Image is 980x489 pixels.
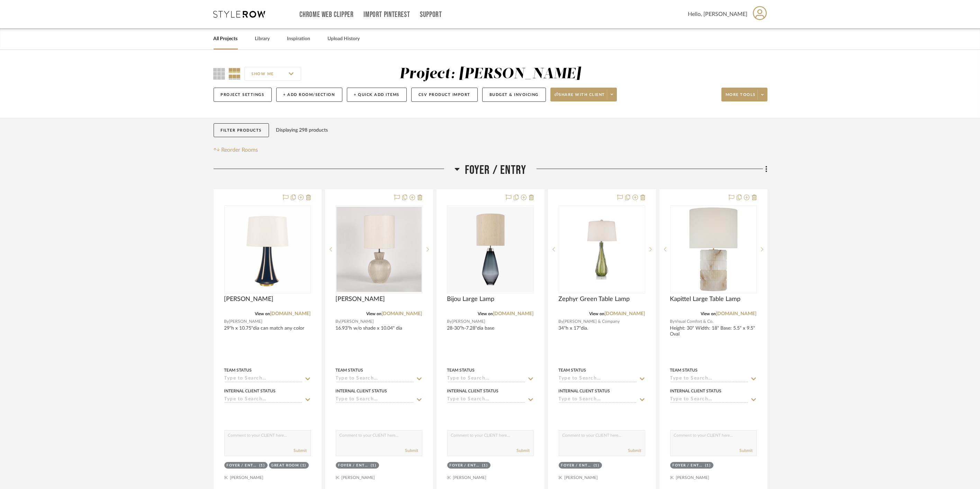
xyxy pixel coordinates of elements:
[465,163,527,178] span: Foyer / Entry
[271,463,299,468] div: Great Room
[594,463,600,468] div: (1)
[564,318,620,325] span: [PERSON_NAME] & Company
[405,447,419,454] button: Submit
[224,388,276,394] div: Internal Client Status
[670,367,698,373] div: Team Status
[255,312,270,316] span: View on
[517,447,530,454] button: Submit
[559,376,637,382] input: Type to Search…
[259,463,265,468] div: (1)
[675,318,714,325] span: Visual Comfort & Co.
[567,206,637,293] img: Zephyr Green Table Lamp
[255,34,270,44] a: Library
[726,92,756,103] span: More tools
[670,388,722,394] div: Internal Client Status
[287,34,311,44] a: Inspiration
[276,88,342,102] button: + Add Room/Section
[590,312,605,316] span: View on
[227,463,258,468] div: Foyer / Entry
[447,295,495,303] span: Bijou Large Lamp
[740,447,753,454] button: Submit
[300,12,354,18] a: Chrome Web Clipper
[270,311,311,316] a: [DOMAIN_NAME]
[214,88,272,102] button: Project Settings
[701,312,716,316] span: View on
[214,146,258,154] button: Reorder Rooms
[447,397,525,403] input: Type to Search…
[493,311,534,316] a: [DOMAIN_NAME]
[559,388,610,394] div: Internal Client Status
[448,207,533,292] img: Bijou Large Lamp
[336,397,414,403] input: Type to Search…
[224,367,252,373] div: Team Status
[336,207,422,292] img: Rille Lamp
[716,311,757,316] a: [DOMAIN_NAME]
[670,376,748,382] input: Type to Search…
[336,388,387,394] div: Internal Client Status
[670,397,748,403] input: Type to Search…
[224,318,229,325] span: By
[347,88,407,102] button: + Quick Add Items
[559,397,637,403] input: Type to Search…
[559,318,564,325] span: By
[452,318,486,325] span: [PERSON_NAME]
[450,463,481,468] div: Foyer / Entry
[482,88,546,102] button: Budget & Invoicing
[224,397,303,403] input: Type to Search…
[341,318,374,325] span: [PERSON_NAME]
[478,312,493,316] span: View on
[399,67,581,81] div: Project: [PERSON_NAME]
[688,10,748,18] span: Hello, [PERSON_NAME]
[420,12,442,18] a: Support
[382,311,422,316] a: [DOMAIN_NAME]
[224,376,303,382] input: Type to Search…
[482,463,488,468] div: (1)
[338,463,369,468] div: Foyer / Entry
[561,463,592,468] div: Foyer / Entry
[671,207,756,292] img: Kapittel Large Table Lamp
[328,34,360,44] a: Upload History
[550,88,617,101] button: Share with client
[371,463,377,468] div: (1)
[447,388,499,394] div: Internal Client Status
[705,463,711,468] div: (1)
[721,88,767,101] button: More tools
[221,146,258,154] span: Reorder Rooms
[367,312,382,316] span: View on
[214,34,238,44] a: All Projects
[294,447,307,454] button: Submit
[225,207,310,292] img: Eartha
[336,367,363,373] div: Team Status
[336,376,414,382] input: Type to Search…
[447,318,452,325] span: By
[605,311,645,316] a: [DOMAIN_NAME]
[301,463,307,468] div: (1)
[224,295,274,303] span: [PERSON_NAME]
[363,12,410,18] a: Import Pinterest
[670,295,741,303] span: Kapittel Large Table Lamp
[670,318,675,325] span: By
[559,367,586,373] div: Team Status
[447,367,475,373] div: Team Status
[276,123,328,137] div: Displaying 298 products
[447,376,525,382] input: Type to Search…
[628,447,641,454] button: Submit
[673,463,704,468] div: Foyer / Entry
[336,318,341,325] span: By
[229,318,263,325] span: [PERSON_NAME]
[214,123,269,137] button: Filter Products
[336,295,385,303] span: [PERSON_NAME]
[559,295,630,303] span: Zephyr Green Table Lamp
[555,92,605,103] span: Share with client
[411,88,478,102] button: CSV Product Import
